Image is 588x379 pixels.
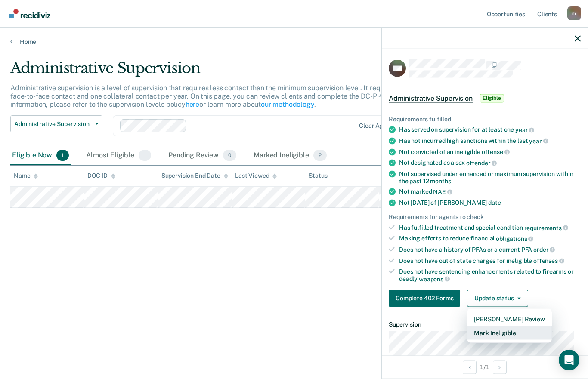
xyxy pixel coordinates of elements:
div: Supervision End Date [161,172,228,179]
span: year [515,126,534,133]
span: NAE [433,188,452,195]
a: here [186,100,199,108]
span: offender [466,159,497,166]
div: Has not incurred high sanctions within the last [399,137,581,145]
div: Almost Eligible [84,146,153,165]
div: Open Intercom Messenger [559,350,579,370]
span: offenses [533,257,564,264]
div: Requirements fulfilled [389,115,581,123]
span: Administrative Supervision [389,94,473,102]
a: our methodology [261,100,314,108]
a: Navigate to form link [389,290,464,307]
div: Administrative SupervisionEligible [382,84,588,112]
div: Last Viewed [235,172,277,179]
span: offense [482,148,510,155]
span: 1 [56,150,69,161]
div: Requirements for agents to check [389,213,581,220]
div: Does not have a history of PFAs or a current PFA order [399,246,581,253]
span: requirements [524,224,568,231]
span: year [529,137,548,144]
span: months [430,177,451,184]
button: Previous Opportunity [463,360,477,374]
a: Home [10,38,578,46]
div: Pending Review [167,146,238,165]
span: Administrative Supervision [14,120,92,128]
button: Update status [467,290,528,307]
span: 1 [139,150,151,161]
div: DOC ID [87,172,115,179]
dt: Supervision [389,320,581,328]
span: 0 [223,150,236,161]
button: [PERSON_NAME] Review [467,312,551,326]
div: Not [DATE] of [PERSON_NAME] [399,199,581,206]
img: Recidiviz [9,9,50,18]
div: Does not have sentencing enhancements related to firearms or deadly [399,268,581,283]
div: Does not have out of state charges for ineligible [399,257,581,265]
div: Clear agents [359,122,396,129]
span: 2 [313,150,327,161]
span: obligations [496,235,533,242]
span: date [488,199,501,206]
div: 1 / 1 [382,355,588,378]
div: Marked Ineligible [252,146,328,165]
div: Status [309,172,327,179]
div: Not convicted of an ineligible [399,148,581,156]
button: Next Opportunity [493,360,507,374]
div: Has fulfilled treatment and special condition [399,224,581,231]
div: Name [14,172,38,179]
div: Eligible Now [10,146,71,165]
div: Not designated as a sex [399,159,581,167]
div: Not marked [399,188,581,196]
span: Eligible [480,94,504,102]
div: Administrative Supervision [10,59,452,84]
button: Profile dropdown button [567,6,581,20]
button: Complete 402 Forms [389,290,460,307]
div: Has served on supervision for at least one [399,126,581,134]
div: Not supervised under enhanced or maximum supervision within the past 12 [399,170,581,185]
span: weapons [419,275,450,282]
p: Administrative supervision is a level of supervision that requires less contact than the minimum ... [10,84,439,108]
button: Mark Ineligible [467,326,551,339]
div: Making efforts to reduce financial [399,235,581,243]
div: m [567,6,581,20]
